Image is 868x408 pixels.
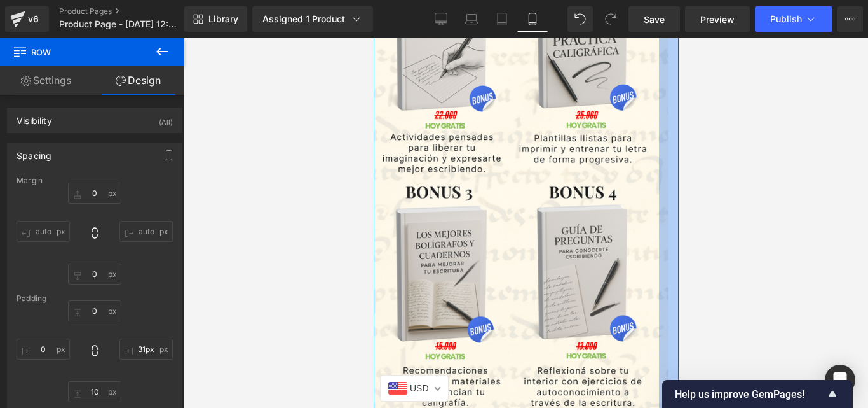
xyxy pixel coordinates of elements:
[456,6,487,32] a: Laptop
[17,143,51,161] div: Spacing
[68,183,121,204] input: 0
[685,6,750,32] a: Preview
[644,13,665,26] span: Save
[837,6,863,32] button: More
[262,13,363,25] div: Assigned 1 Product
[17,108,52,126] div: Visibility
[675,386,840,402] button: Show survey - Help us improve GemPages!
[68,300,121,321] input: 0
[119,221,173,242] input: 0
[208,13,238,25] span: Library
[17,339,70,360] input: 0
[119,339,173,360] input: 0
[5,6,49,32] a: v6
[68,264,121,285] input: 0
[567,6,593,32] button: Undo
[426,6,456,32] a: Desktop
[59,19,181,29] span: Product Page - [DATE] 12:07:14
[17,221,70,242] input: 0
[598,6,623,32] button: Redo
[675,388,825,400] span: Help us improve GemPages!
[59,6,205,17] a: Product Pages
[25,11,41,27] div: v6
[755,6,832,32] button: Publish
[184,6,247,32] a: New Library
[159,108,173,129] div: (All)
[770,14,802,24] span: Publish
[36,345,55,355] span: USD
[13,38,140,66] span: Row
[17,294,173,303] div: Padding
[825,365,855,395] div: Open Intercom Messenger
[92,66,184,95] a: Design
[17,176,173,185] div: Margin
[487,6,517,32] a: Tablet
[68,381,121,402] input: 0
[517,6,548,32] a: Mobile
[700,13,735,26] span: Preview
